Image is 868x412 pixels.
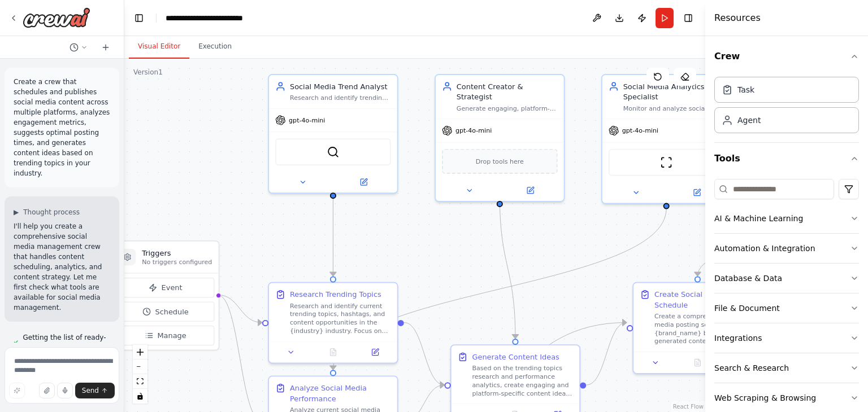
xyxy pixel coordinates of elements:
button: Open in side panel [357,346,393,358]
p: I'll help you create a comprehensive social media management crew that handles content scheduling... [14,221,110,313]
p: No triggers configured [142,258,212,266]
h3: Triggers [142,248,212,258]
g: Edge from fae04e2e-1b88-4a9e-b761-fc24f423ac2e to f031de63-99ec-420b-b994-4f218b81018d [692,206,838,276]
button: Visual Editor [129,35,189,59]
img: Logo [23,7,90,28]
g: Edge from 663a0fef-779e-4dd0-98c1-3274a181f193 to 57856f64-3fe0-4c63-8325-c4989a91cffe [404,317,444,390]
div: Create Social Media ScheduleCreate a comprehensive social media posting schedule for {brand_name}... [632,282,762,374]
div: Research Trending TopicsResearch and identify current trending topics, hashtags, and content oppo... [268,282,398,364]
div: Monitor and analyze social media performance metrics, engagement rates, and audience behavior to ... [623,104,724,112]
button: Crew [714,41,859,72]
button: ▶Thought process [14,208,80,217]
button: No output available [675,356,719,369]
button: Open in side panel [667,186,726,199]
div: Database & Data [714,273,782,284]
button: Open in side panel [501,184,559,196]
div: Generate Content Ideas [472,352,559,362]
div: Crew [714,72,859,142]
div: Web Scraping & Browsing [714,392,816,404]
div: TriggersNo triggers configuredEventScheduleManage [112,240,219,350]
span: Getting the list of ready-to-use tools [23,333,110,351]
button: toggle interactivity [133,389,147,404]
div: Generate engaging, platform-specific social media content ideas and copy for {brand_name} based o... [457,104,558,112]
span: Schedule [155,306,188,317]
div: Analyze Social Media Performance [290,383,391,404]
button: zoom in [133,345,147,360]
div: Agent [737,115,761,126]
button: Event [117,278,214,297]
button: Open in side panel [334,176,393,189]
span: Manage [157,330,186,340]
button: Hide left sidebar [131,10,147,26]
button: Hide right sidebar [680,10,696,26]
g: Edge from triggers to 663a0fef-779e-4dd0-98c1-3274a181f193 [218,290,262,327]
div: Search & Research [714,362,789,374]
button: Send [75,383,115,398]
button: Schedule [117,302,214,322]
div: React Flow controls [133,345,147,404]
g: Edge from f6ed91ee-a366-44d0-b70c-85bd132d6559 to 663a0fef-779e-4dd0-98c1-3274a181f193 [328,198,338,276]
img: SerperDevTool [327,146,339,158]
nav: breadcrumb [166,12,243,24]
button: Tools [714,143,859,174]
span: Thought process [23,208,80,217]
button: Upload files [39,383,55,398]
div: Automation & Integration [714,243,815,254]
button: File & Document [714,293,859,323]
div: Social Media Trend Analyst [290,81,391,91]
div: Version 1 [133,68,163,77]
span: gpt-4o-mini [289,116,325,125]
div: AI & Machine Learning [714,213,803,224]
h4: Resources [714,11,761,25]
button: Automation & Integration [714,234,859,263]
div: Content Creator & Strategist [457,81,558,102]
button: No output available [311,346,355,358]
button: Improve this prompt [9,383,25,398]
button: zoom out [133,360,147,374]
div: Social Media Trend AnalystResearch and identify trending topics, hashtags, and content opportunit... [268,74,398,194]
div: Create Social Media Schedule [654,290,756,310]
a: React Flow attribution [673,404,704,410]
div: File & Document [714,303,780,314]
span: ▶ [14,208,19,217]
img: ScrapeWebsiteTool [660,156,672,169]
g: Edge from 0394a6d9-2889-487a-94eb-98be153efb55 to 57856f64-3fe0-4c63-8325-c4989a91cffe [494,196,520,339]
span: gpt-4o-mini [622,126,658,135]
span: Event [162,283,183,293]
div: Research and identify trending topics, hashtags, and content opportunities in the {industry} indu... [290,94,391,102]
g: Edge from 57856f64-3fe0-4c63-8325-c4989a91cffe to f031de63-99ec-420b-b994-4f218b81018d [587,317,627,390]
div: Create a comprehensive social media posting schedule for {brand_name} based on the generated cont... [654,312,756,345]
button: Database & Data [714,264,859,293]
button: Execution [189,35,241,59]
div: Integrations [714,332,762,344]
g: Edge from 38eaa16e-302d-4a29-9096-1aed224c47b5 to 1a4e97db-0422-4354-b591-668a45ea5b9e [328,208,671,370]
span: Send [82,386,99,395]
span: gpt-4o-mini [455,126,492,135]
button: Search & Research [714,353,859,383]
div: Content Creator & StrategistGenerate engaging, platform-specific social media content ideas and c... [435,74,565,202]
span: Drop tools here [476,156,524,166]
div: Based on the trending topics research and performance analytics, create engaging and platform-spe... [472,364,573,397]
div: Social Media Analytics Specialist [623,81,724,102]
div: Research and identify current trending topics, hashtags, and content opportunities in the {indust... [290,302,391,335]
div: Research Trending Topics [290,290,381,300]
button: fit view [133,374,147,389]
button: Switch to previous chat [65,41,92,54]
button: Click to speak your automation idea [57,383,73,398]
div: Task [737,84,754,95]
p: Create a crew that schedules and publishes social media content across multiple platforms, analyz... [14,77,110,178]
button: Integrations [714,323,859,353]
button: AI & Machine Learning [714,204,859,233]
button: Start a new chat [97,41,115,54]
button: Manage [117,326,214,345]
div: Social Media Analytics SpecialistMonitor and analyze social media performance metrics, engagement... [601,74,731,204]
